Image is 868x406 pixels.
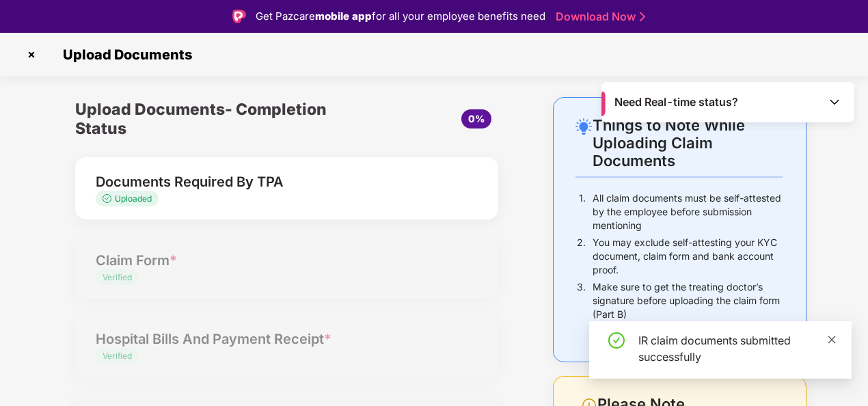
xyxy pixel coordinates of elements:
span: Upload Documents [49,46,199,63]
p: You may exclude self-attesting your KYC document, claim form and bank account proof. [593,236,783,277]
div: IR claim documents submitted successfully [638,332,835,365]
p: Make sure to get the treating doctor’s signature before uploading the claim form (Part B) [593,280,783,321]
img: svg+xml;base64,PHN2ZyBpZD0iQ3Jvc3MtMzJ4MzIiIHhtbG5zPSJodHRwOi8vd3d3LnczLm9yZy8yMDAwL3N2ZyIgd2lkdG... [21,44,42,66]
a: Download Now [556,10,641,24]
span: Uploaded [115,193,152,204]
div: Get Pazcare for all your employee benefits need [256,8,545,25]
span: check-circle [608,332,625,349]
span: Need Real-time status? [614,95,738,109]
div: Documents Required By TPA [96,171,446,193]
img: Toggle Icon [828,95,841,109]
img: svg+xml;base64,PHN2ZyB4bWxucz0iaHR0cDovL3d3dy53My5vcmcvMjAwMC9zdmciIHdpZHRoPSIxMy4zMzMiIGhlaWdodD... [103,194,115,203]
img: svg+xml;base64,PHN2ZyB4bWxucz0iaHR0cDovL3d3dy53My5vcmcvMjAwMC9zdmciIHdpZHRoPSIyNC4wOTMiIGhlaWdodD... [575,118,592,135]
p: 2. [577,236,586,277]
img: Stroke [640,10,645,24]
span: 0% [468,113,485,124]
p: 3. [577,280,586,321]
div: Things to Note While Uploading Claim Documents [593,116,783,170]
span: close [827,335,837,344]
p: 1. [579,191,586,232]
strong: mobile app [315,10,372,23]
img: Logo [232,10,246,23]
div: Upload Documents- Completion Status [75,97,357,141]
p: All claim documents must be self-attested by the employee before submission mentioning [593,191,783,232]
